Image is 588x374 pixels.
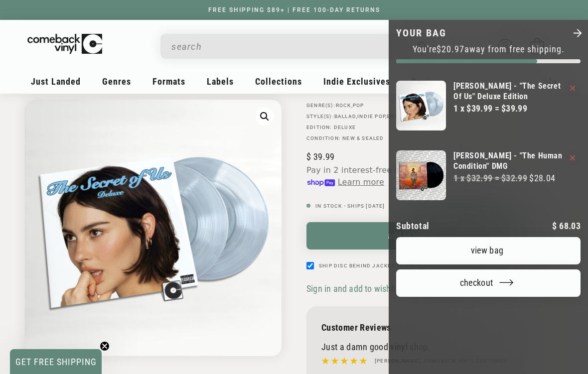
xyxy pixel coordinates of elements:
p: You're away from free shipping. [396,44,581,54]
span: $20.97 [437,44,464,54]
h2: Your bag [396,27,446,39]
button: Remove Jon Bellion - "The Human Condition" DMG [570,155,575,160]
button: Close [572,27,583,40]
button: Remove Gracie Abrams - "The Secret Of Us" Deluxe Edition [570,86,575,91]
strong: $28.04 [529,173,555,183]
iframe: PayPal-paypal [396,316,581,343]
div: GET FREE SHIPPINGClose teaser [10,349,102,374]
span: $ [552,221,557,231]
s: 1 x $32.99 = $32.99 [453,173,527,183]
p: 68.03 [552,222,581,231]
span: GET FREE SHIPPING [15,357,97,367]
div: 1 x $39.99 = $39.99 [453,102,563,115]
a: [PERSON_NAME] - "The Secret Of Us" Deluxe Edition [453,81,563,102]
button: Close teaser [100,341,110,351]
a: [PERSON_NAME] - "The Human Condition" DMG [453,150,563,171]
h2: Subtotal [396,222,430,231]
button: Checkout [396,269,581,297]
div: Your bag [389,20,588,374]
a: View bag [396,237,581,264]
